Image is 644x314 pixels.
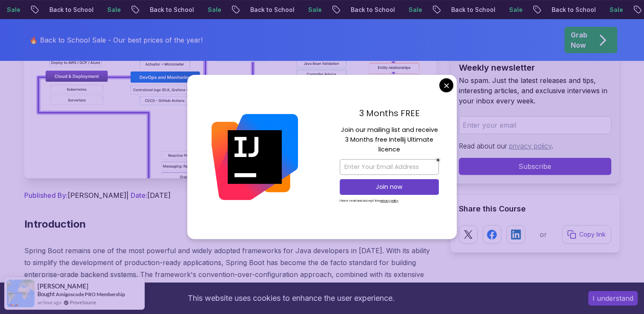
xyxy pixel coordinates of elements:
[37,299,61,306] span: an hour ago
[7,280,34,307] img: provesource social proof notification image
[395,6,422,14] p: Sale
[70,299,96,306] a: ProveSource
[36,6,94,14] p: Back to School
[29,35,203,45] p: 🔥 Back to School Sale - Our best prices of the year!
[24,217,436,231] h2: Introduction
[588,291,638,305] button: Accept cookies
[37,291,55,297] span: Bought
[136,6,194,14] p: Back to School
[6,289,575,308] div: This website uses cookies to enhance the user experience.
[459,75,611,106] p: No spam. Just the latest releases and tips, interesting articles, and exclusive interviews in you...
[509,142,552,150] a: privacy policy
[579,230,606,239] p: Copy link
[24,190,436,200] p: [PERSON_NAME] | [DATE]
[571,30,587,50] p: Grab Now
[596,6,623,14] p: Sale
[459,62,611,74] h2: Weekly newsletter
[24,191,68,200] span: Published By:
[24,245,436,292] p: Spring Boot remains one of the most powerful and widely adopted frameworks for Java developers in...
[37,283,89,290] span: [PERSON_NAME]
[562,225,611,244] button: Copy link
[237,6,295,14] p: Back to School
[94,6,121,14] p: Sale
[459,158,611,175] button: Subscribe
[540,229,547,240] p: or
[295,6,322,14] p: Sale
[56,291,125,298] a: Amigoscode PRO Membership
[194,6,221,14] p: Sale
[459,141,611,151] p: Read about our .
[131,191,147,200] span: Date:
[459,203,611,215] h2: Share this Course
[495,6,523,14] p: Sale
[459,116,611,134] input: Enter your email
[538,6,596,14] p: Back to School
[337,6,395,14] p: Back to School
[438,6,495,14] p: Back to School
